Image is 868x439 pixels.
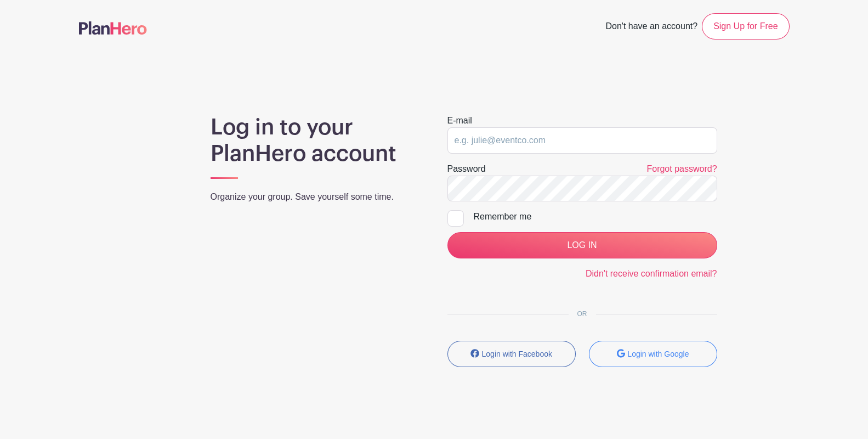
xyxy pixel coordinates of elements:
[569,310,596,318] span: OR
[447,162,486,176] label: Password
[482,350,552,358] small: Login with Facebook
[605,15,697,40] span: Don't have an account?
[211,114,421,167] h1: Log in to your PlanHero account
[447,114,472,127] label: E-mail
[646,164,717,173] a: Forgot password?
[589,341,717,367] button: Login with Google
[447,127,717,154] input: e.g. julie@eventco.com
[474,210,717,223] div: Remember me
[211,190,421,204] p: Organize your group. Save yourself some time.
[627,350,689,358] small: Login with Google
[447,232,717,258] input: LOG IN
[702,13,789,40] a: Sign Up for Free
[447,341,576,367] button: Login with Facebook
[79,21,147,35] img: logo-507f7623f17ff9eddc593b1ce0a138ce2505c220e1c5a4e2b4648c50719b7d32.svg
[586,269,717,278] a: Didn't receive confirmation email?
